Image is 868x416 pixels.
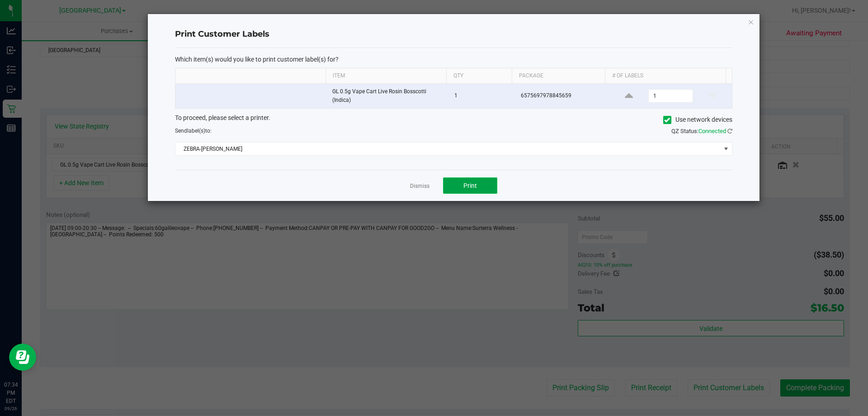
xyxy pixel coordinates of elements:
[175,128,212,134] span: Send to:
[671,128,732,134] span: QZ Status:
[605,68,726,84] th: # of labels
[9,344,36,371] iframe: Resource center
[175,55,732,63] p: Which item(s) would you like to print customer label(s) for?
[449,84,515,108] td: 1
[168,113,739,127] div: To proceed, please select a printer.
[325,68,446,84] th: Item
[663,115,732,124] label: Use network devices
[175,29,732,40] h4: Print Customer Labels
[175,143,721,155] span: ZEBRA-[PERSON_NAME]
[515,84,610,108] td: 6575697978845659
[187,128,205,134] span: label(s)
[463,182,477,189] span: Print
[327,84,449,108] td: GL 0.5g Vape Cart Live Rosin Bosscotti (Indica)
[443,177,497,194] button: Print
[446,68,512,84] th: Qty
[410,182,429,190] a: Dismiss
[698,128,726,134] span: Connected
[512,68,605,84] th: Package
